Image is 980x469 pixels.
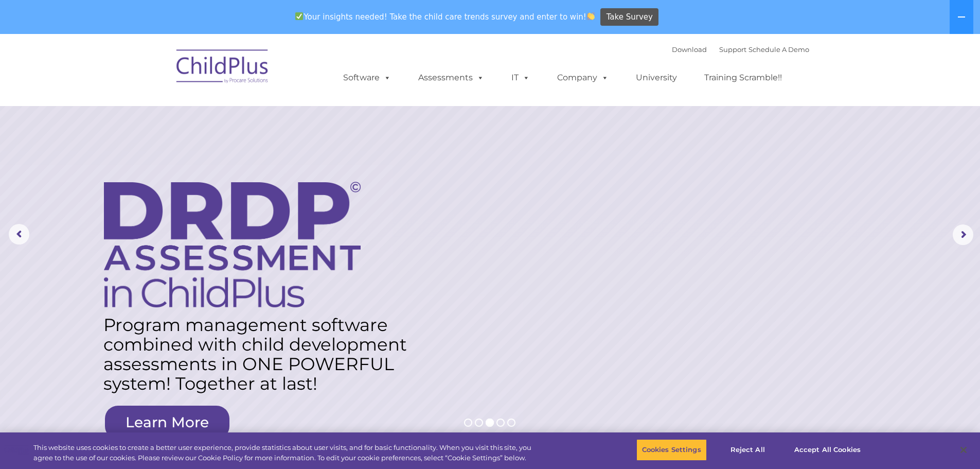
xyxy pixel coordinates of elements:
[716,439,780,461] button: Reject All
[749,45,809,54] a: Schedule A Demo
[694,67,792,88] a: Training Scramble!!
[171,42,274,94] img: ChildPlus by Procare Solutions
[789,439,866,461] button: Accept All Cookies
[104,182,361,307] img: DRDP Assessment in ChildPlus
[952,439,975,461] button: Close
[607,8,653,26] span: Take Survey
[719,45,746,54] a: Support
[408,67,494,88] a: Assessments
[105,406,229,439] a: Learn More
[672,45,809,54] font: |
[291,7,599,27] span: Your insights needed! Take the child care trends survey and enter to win!
[501,67,540,88] a: IT
[295,12,303,20] img: ✅
[33,443,539,463] div: This website uses cookies to create a better user experience, provide statistics about user visit...
[103,315,417,393] rs-layer: Program management software combined with child development assessments in ONE POWERFUL system! T...
[636,439,707,461] button: Cookies Settings
[333,67,401,88] a: Software
[143,68,174,76] span: Last name
[587,12,595,20] img: 👏
[547,67,619,88] a: Company
[626,67,687,88] a: University
[672,45,707,54] a: Download
[143,110,187,118] span: Phone number
[600,8,658,26] a: Take Survey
